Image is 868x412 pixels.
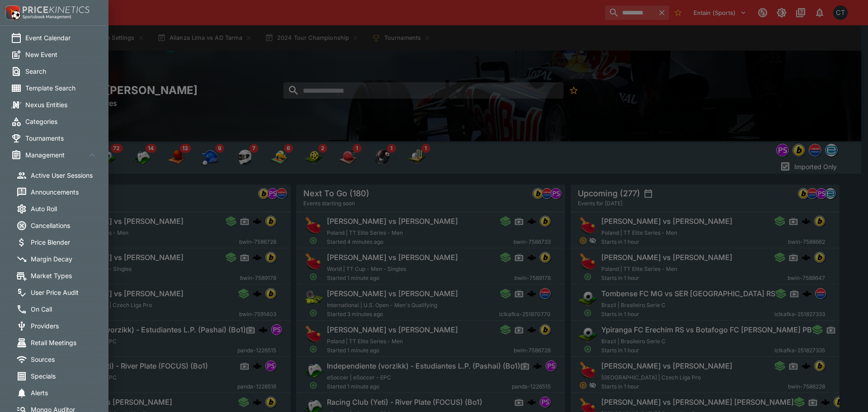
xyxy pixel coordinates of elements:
[31,304,103,314] span: On Call
[31,371,103,381] span: Specials
[25,133,98,143] span: Tournaments
[25,66,98,76] span: Search
[31,187,103,197] span: Announcements
[31,221,103,230] span: Cancellations
[31,338,103,347] span: Retail Meetings
[3,4,21,22] img: PriceKinetics Logo
[31,170,103,180] span: Active User Sessions
[25,117,98,126] span: Categories
[25,83,98,93] span: Template Search
[25,33,98,43] span: Event Calendar
[31,271,103,280] span: Market Types
[31,388,103,398] span: Alerts
[31,237,103,247] span: Price Blender
[31,288,103,297] span: User Price Audit
[31,254,103,264] span: Margin Decay
[23,6,90,13] img: PriceKinetics
[31,355,103,364] span: Sources
[25,150,87,160] span: Management
[31,204,103,213] span: Auto Roll
[25,50,98,59] span: New Event
[25,100,98,109] span: Nexus Entities
[23,15,71,19] img: Sportsbook Management
[31,321,103,331] span: Providers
